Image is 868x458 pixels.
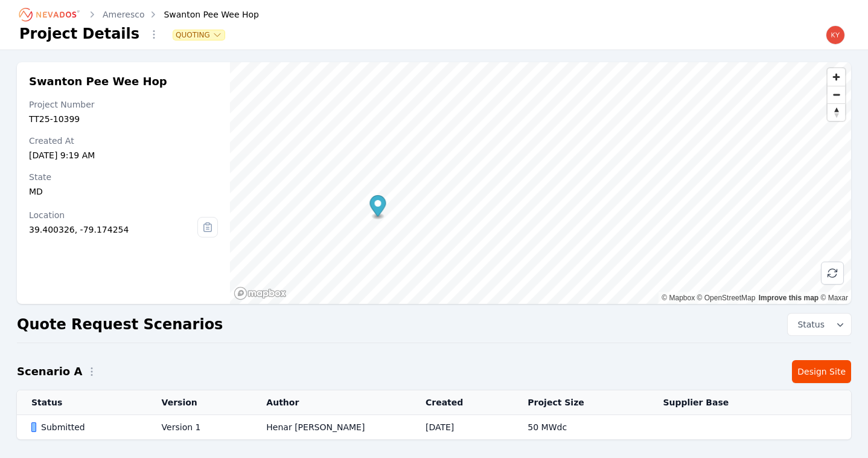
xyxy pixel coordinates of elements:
nav: Breadcrumb [19,5,259,24]
button: Zoom out [828,86,845,103]
span: Zoom out [828,86,845,103]
a: Improve this map [759,294,819,302]
tr: SubmittedVersion 1Henar [PERSON_NAME][DATE]50 MWdc [17,415,851,440]
th: Status [17,390,147,415]
div: Swanton Pee Wee Hop [147,8,258,21]
div: MD [29,185,218,198]
a: Mapbox [662,294,695,302]
th: Author [252,390,411,415]
h1: Project Details [19,24,139,44]
a: Maxar [820,294,848,302]
button: Reset bearing to north [828,103,845,121]
a: OpenStreetMap [697,294,756,302]
th: Supplier Base [648,390,800,415]
div: Map marker [370,195,386,220]
a: Ameresco [103,8,144,21]
div: Project Number [29,98,218,111]
button: Quoting [173,30,225,40]
div: Submitted [31,421,141,433]
td: Version 1 [147,415,252,440]
div: State [29,171,218,183]
div: Created At [29,135,218,147]
div: TT25-10399 [29,113,218,125]
button: Zoom in [828,68,845,86]
button: Status [788,314,851,335]
h2: Scenario A [17,363,82,380]
th: Version [147,390,252,415]
div: 39.400326, -79.174254 [29,224,197,236]
h2: Quote Request Scenarios [17,315,223,334]
div: Location [29,209,197,221]
td: [DATE] [411,415,513,440]
td: Henar [PERSON_NAME] [252,415,411,440]
span: Status [793,318,825,331]
a: Design Site [792,360,851,383]
th: Project Size [513,390,648,415]
a: Mapbox homepage [234,286,287,300]
canvas: Map [230,62,851,304]
td: 50 MWdc [513,415,648,440]
h2: Swanton Pee Wee Hop [29,74,218,89]
div: [DATE] 9:19 AM [29,149,218,161]
img: kyle.macdougall@nevados.solar [826,25,845,45]
th: Created [411,390,513,415]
